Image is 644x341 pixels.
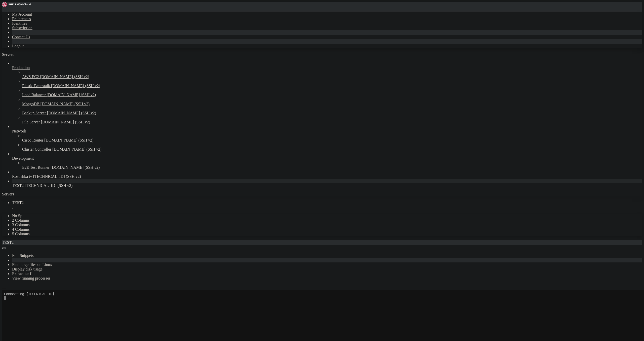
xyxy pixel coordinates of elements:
[12,271,35,276] a: Extract tar file
[12,61,642,124] li: Production
[12,174,32,179] span: Rostishka tv
[12,262,52,267] a: Find large files on Linux
[22,106,642,115] li: Backup Server [DOMAIN_NAME] (SSH v2)
[22,161,642,170] li: E2E Test Runner [DOMAIN_NAME] (SSH v2)
[22,147,642,152] a: Cluster Controller [DOMAIN_NAME] (SSH v2)
[40,75,89,79] span: [DOMAIN_NAME] (SSH v2)
[12,26,32,30] a: Subscription
[12,200,24,205] span: TEST2
[9,285,10,289] div: 
[12,174,642,179] a: Rostishka tv [TECHNICAL_ID] (SSH v2)
[22,147,51,151] span: Cluster Controller
[22,88,642,97] li: Load Balancer [DOMAIN_NAME] (SSH v2)
[22,120,40,124] span: File Server
[12,12,32,16] a: My Account
[22,70,642,79] li: AWS EC2 [DOMAIN_NAME] (SSH v2)
[22,138,642,143] a: Cisco Router [DOMAIN_NAME] (SSH v2)
[25,183,72,188] span: [TECHNICAL_ID] (SSH v2)
[12,152,642,170] li: Development
[12,129,642,133] a: Network
[12,65,642,70] a: Production
[22,84,50,88] span: Elastic Beanstalk
[12,129,26,133] span: Network
[12,170,642,179] li: Rostishka tv [TECHNICAL_ID] (SSH v2)
[12,65,30,70] span: Production
[12,218,30,222] a: 2 Columns
[52,147,102,151] span: [DOMAIN_NAME] (SSH v2)
[12,17,31,21] a: Preferences
[22,79,642,88] li: Elastic Beanstalk [DOMAIN_NAME] (SSH v2)
[12,44,24,48] a: Logout
[22,84,642,88] a: Elastic Beanstalk [DOMAIN_NAME] (SSH v2)
[22,138,43,142] span: Cisco Router
[41,120,90,124] span: [DOMAIN_NAME] (SSH v2)
[12,227,30,231] a: 4 Columns
[12,232,30,236] a: 5 Columns
[12,253,34,258] a: Edit Snippets
[51,84,100,88] span: [DOMAIN_NAME] (SSH v2)
[12,21,27,25] a: Identities
[2,240,14,245] span: TEST2
[12,200,642,210] a: TEST2
[12,205,642,210] a: 
[12,156,642,161] a: Development
[12,35,30,39] a: Contact Us
[22,133,642,143] li: Cisco Router [DOMAIN_NAME] (SSH v2)
[12,183,24,188] span: TEST2
[12,179,642,188] li: TEST2 [TECHNICAL_ID] (SSH v2)
[33,174,81,179] span: [TECHNICAL_ID] (SSH v2)
[12,267,43,271] a: Display disk usage
[22,111,642,115] a: Backup Server [DOMAIN_NAME] (SSH v2)
[22,102,39,106] span: MongoDB
[22,93,642,97] a: Load Balancer [DOMAIN_NAME] (SSH v2)
[2,6,4,11] div: (0, 1)
[22,102,642,106] a: MongoDB [DOMAIN_NAME] (SSH v2)
[40,102,90,106] span: [DOMAIN_NAME] (SSH v2)
[2,2,578,6] x-row: Connecting [TECHNICAL_ID]...
[12,156,34,160] span: Development
[22,75,39,79] span: AWS EC2
[47,111,96,115] span: [DOMAIN_NAME] (SSH v2)
[12,214,26,218] a: No Split
[7,285,12,290] button: 
[2,52,14,57] span: Servers
[12,124,642,152] li: Network
[12,276,51,280] a: View running processes
[2,52,34,57] a: Servers
[22,165,642,170] a: E2E Test Runner [DOMAIN_NAME] (SSH v2)
[51,165,100,169] span: [DOMAIN_NAME] (SSH v2)
[22,165,50,169] span: E2E Test Runner
[2,192,642,196] div: Servers
[44,138,94,142] span: [DOMAIN_NAME] (SSH v2)
[22,97,642,106] li: MongoDB [DOMAIN_NAME] (SSH v2)
[22,120,642,124] a: File Server [DOMAIN_NAME] (SSH v2)
[22,75,642,79] a: AWS EC2 [DOMAIN_NAME] (SSH v2)
[22,143,642,152] li: Cluster Controller [DOMAIN_NAME] (SSH v2)
[12,183,642,188] a: TEST2 [TECHNICAL_ID] (SSH v2)
[2,2,31,7] img: Shellngn
[12,223,30,227] a: 3 Columns
[22,93,46,97] span: Load Balancer
[22,115,642,124] li: File Server [DOMAIN_NAME] (SSH v2)
[22,111,46,115] span: Backup Server
[47,93,96,97] span: [DOMAIN_NAME] (SSH v2)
